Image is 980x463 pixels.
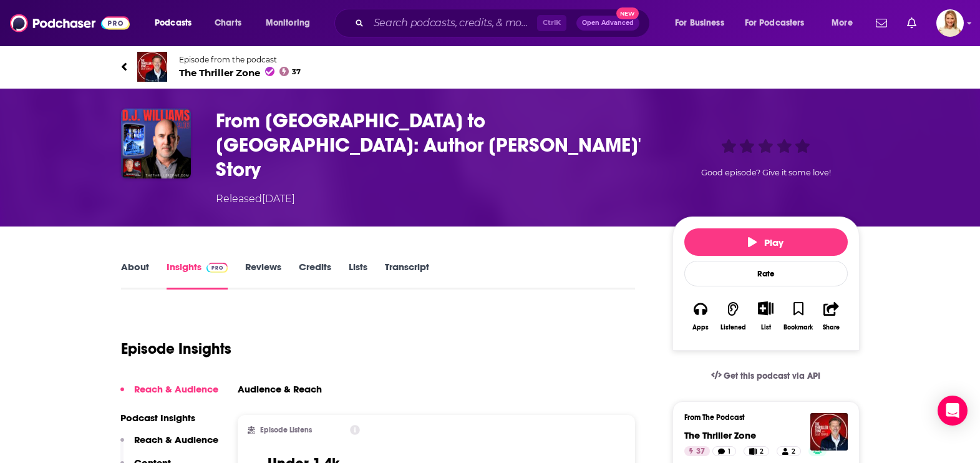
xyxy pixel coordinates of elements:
img: User Profile [936,9,964,37]
span: Play [748,236,784,248]
img: Podchaser Pro [206,263,228,273]
button: Reach & Audience [120,383,218,406]
button: open menu [823,13,868,33]
button: open menu [666,13,740,33]
img: From Hong Kong to Hollywood: Author DJ Williams' Story [121,109,191,178]
a: Lists [349,261,367,290]
span: 2 [792,446,795,458]
span: 37 [292,69,301,75]
span: Logged in as leannebush [936,9,964,37]
img: The Thriller Zone [810,413,848,451]
span: 2 [760,446,764,458]
div: Released [DATE] [216,192,295,207]
a: The Thriller ZoneEpisode from the podcastThe Thriller Zone37 [121,52,860,82]
h3: From Hong Kong to Hollywood: Author DJ Williams' Story [216,109,653,182]
a: Credits [299,261,331,290]
button: open menu [257,13,326,33]
div: Share [823,324,840,331]
h2: Episode Listens [260,426,312,434]
img: Podchaser - Follow, Share and Rate Podcasts [10,11,130,35]
a: 37 [684,446,710,456]
h3: Audience & Reach [238,383,322,395]
span: More [832,14,853,32]
a: Show notifications dropdown [871,12,892,34]
span: New [616,7,639,19]
button: Play [684,228,848,256]
div: Listened [720,324,746,331]
div: Open Intercom Messenger [938,396,968,426]
span: Episode from the podcast [179,55,301,64]
span: Podcasts [155,14,192,32]
button: open menu [737,13,823,33]
p: Reach & Audience [134,383,218,395]
img: The Thriller Zone [137,52,167,82]
a: About [121,261,149,290]
a: Charts [206,13,249,33]
p: Reach & Audience [134,434,218,446]
a: 1 [712,446,736,456]
div: Search podcasts, credits, & more... [346,9,662,37]
span: Charts [215,14,241,32]
a: 2 [744,446,769,456]
span: Ctrl K [537,15,566,31]
a: Transcript [385,261,429,290]
button: Open AdvancedNew [576,16,639,31]
div: Apps [692,324,709,331]
a: Get this podcast via API [701,361,831,391]
span: Monitoring [266,14,310,32]
span: Open Advanced [582,20,634,26]
div: Bookmark [784,324,813,331]
a: Show notifications dropdown [902,12,921,34]
button: Show profile menu [936,9,964,37]
span: For Business [675,14,724,32]
input: Search podcasts, credits, & more... [369,13,537,33]
span: Good episode? Give it some love! [701,168,831,177]
a: The Thriller Zone [684,429,756,441]
button: Show More Button [753,301,779,315]
div: Show More ButtonList [749,293,782,339]
button: open menu [146,13,208,33]
button: Apps [684,293,717,339]
span: Get this podcast via API [724,371,820,381]
a: InsightsPodchaser Pro [167,261,228,290]
span: For Podcasters [745,14,805,32]
h3: From The Podcast [684,413,838,422]
h1: Episode Insights [121,339,231,358]
div: List [761,323,771,331]
div: Rate [684,261,848,286]
button: Bookmark [782,293,815,339]
button: Reach & Audience [120,434,218,457]
a: 2 [777,446,800,456]
span: 37 [696,446,705,458]
p: Podcast Insights [120,412,218,424]
button: Share [815,293,847,339]
a: Reviews [245,261,281,290]
button: Listened [717,293,749,339]
span: 1 [728,446,730,458]
span: The Thriller Zone [179,67,301,79]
